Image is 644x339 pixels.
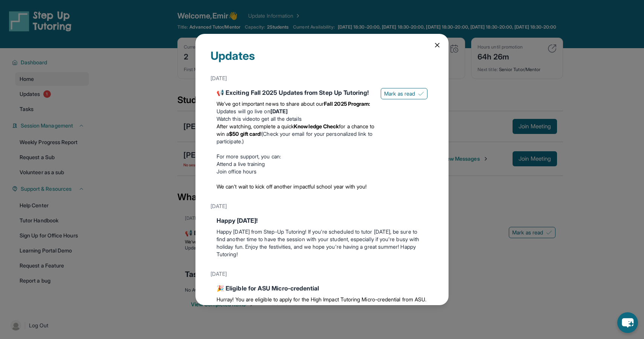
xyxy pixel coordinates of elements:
[217,296,426,310] span: Hurray! You are eligible to apply for the High Impact Tutoring Micro-credential from ASU. Please ...
[217,88,375,97] div: 📢 Exciting Fall 2025 Updates from Step Up Tutoring!
[384,90,415,97] span: Mark as read
[217,168,256,175] a: Join office hours
[270,108,288,114] strong: [DATE]
[211,71,433,85] div: [DATE]
[217,116,255,122] a: Watch this video
[217,115,375,123] li: to get all the details
[217,228,427,258] p: Happy [DATE] from Step-Up Tutoring! If you're scheduled to tutor [DATE], be sure to find another ...
[617,312,638,333] button: chat-button
[217,100,324,107] span: We’ve got important news to share about our
[217,284,427,293] div: 🎉 Eligible for ASU Micro-credential
[418,91,424,97] img: Mark as read
[211,199,433,213] div: [DATE]
[217,123,375,145] li: (Check your email for your personalized link to participate.)
[260,131,261,137] span: !
[217,153,375,160] p: For more support, you can:
[217,108,375,115] li: Updates will go live on
[217,161,265,167] a: Attend a live training
[211,267,433,281] div: [DATE]
[217,216,427,225] div: Happy [DATE]!
[294,123,339,129] strong: Knowledge Check
[229,131,260,137] strong: $50 gift card
[217,123,294,129] span: After watching, complete a quick
[381,88,427,99] button: Mark as read
[217,183,367,190] span: We can’t wait to kick off another impactful school year with you!
[324,100,370,107] strong: Fall 2025 Program:
[211,49,433,71] div: Updates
